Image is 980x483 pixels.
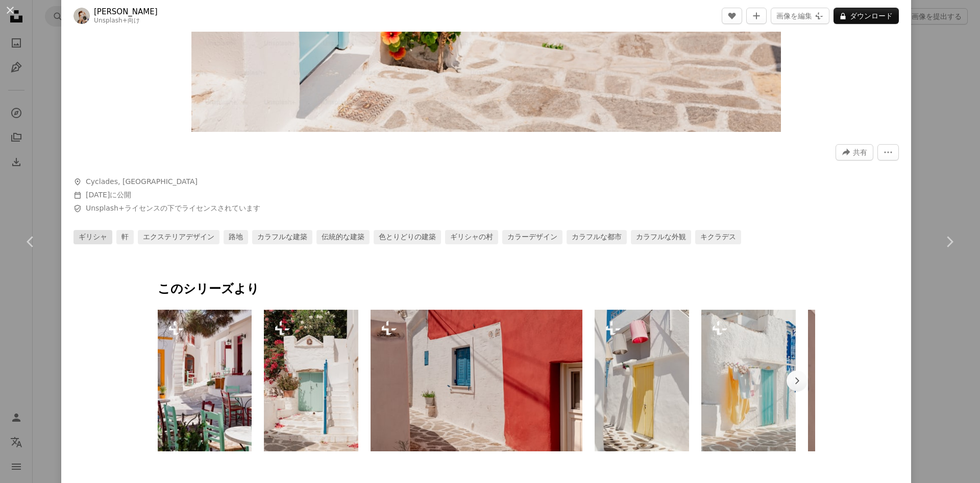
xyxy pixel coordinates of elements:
[836,144,873,160] button: このビジュアルを共有する
[86,177,198,187] span: Cyclades, [GEOGRAPHIC_DATA]
[502,230,562,244] a: カラーデザイン
[94,7,158,17] a: [PERSON_NAME]
[264,376,358,385] a: 青いドアと階段のある白い建物
[567,230,627,244] a: カラフルな都市
[224,230,248,244] a: 路地
[316,230,370,244] a: 伝統的な建築
[371,376,583,385] a: 赤と白の建物と青い窓
[138,230,219,244] a: エクステリアデザイン
[701,376,796,385] a: 物干し竿に干すためにぶら下がっている服
[73,8,90,24] img: laura adaiのプロフィールを見る
[73,230,112,244] a: ギリシャ
[787,371,807,391] button: リストを右にスクロールする
[86,191,110,199] time: 2023年9月12日 16:25:03 JST
[86,204,160,212] a: Unsplash+ライセンス
[722,8,742,24] button: いいね！
[116,230,134,244] a: 軒
[834,8,899,24] button: ダウンロード
[746,8,767,24] button: コレクションに追加する
[158,376,252,385] a: 建物の外にあるテーブルと椅子のグループ
[94,17,158,25] div: 向け
[771,8,829,24] button: 画像を編集
[374,230,441,244] a: 色とりどりの建築
[86,203,260,214] span: の下でライセンスされています
[371,310,583,451] img: 赤と白の建物と青い窓
[158,310,252,451] img: 建物の外にあるテーブルと椅子のグループ
[853,145,867,160] span: 共有
[595,310,689,451] img: 黄色いドアとピンクのランプを持つ白い建物
[445,230,498,244] a: ギリシャの村
[252,230,312,244] a: カラフルな建築
[701,310,796,451] img: 物干し竿に干すためにぶら下がっている服
[94,17,128,24] a: Unsplash+
[877,144,899,160] button: その他のアクション
[631,230,691,244] a: カラフルな外観
[595,376,689,385] a: 黄色いドアとピンクのランプを持つ白い建物
[158,281,815,297] p: このシリーズより
[264,310,358,451] img: 青いドアと階段のある白い建物
[919,193,980,291] a: 次へ
[695,230,741,244] a: キクラデス
[86,191,131,199] span: に公開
